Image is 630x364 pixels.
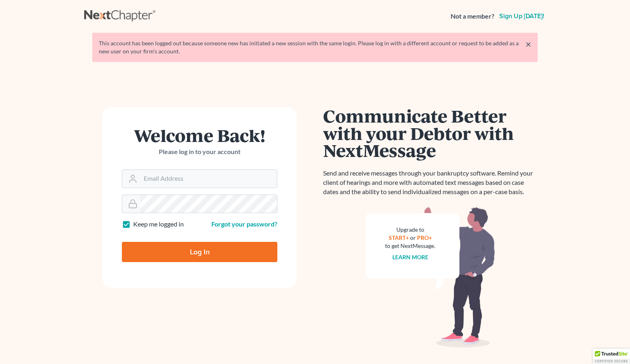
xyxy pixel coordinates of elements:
[392,254,428,260] a: Learn more
[498,13,546,19] a: Sign up [DATE]!
[410,234,416,241] span: or
[122,147,277,157] p: Please log in to your account
[122,127,277,144] h1: Welcome Back!
[99,39,531,55] div: This account has been logged out because someone new has initiated a new session with the same lo...
[323,107,538,159] h1: Communicate Better with your Debtor with NextMessage
[366,206,495,348] img: nextmessage_bg-59042aed3d76b12b5cd301f8e5b87938c9018125f34e5fa2b7a6b67550977c72.svg
[133,220,184,229] label: Keep me logged in
[323,169,538,197] p: Send and receive messages through your bankruptcy software. Remind your client of hearings and mo...
[211,220,277,228] a: Forgot your password?
[526,39,531,49] a: ×
[122,242,277,262] input: Log In
[385,242,435,250] div: to get NextMessage.
[385,226,435,234] div: Upgrade to
[140,170,277,188] input: Email Address
[389,234,409,241] a: START+
[593,349,630,364] div: TrustedSite Certified
[451,12,494,21] strong: Not a member?
[417,234,432,241] a: PRO+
